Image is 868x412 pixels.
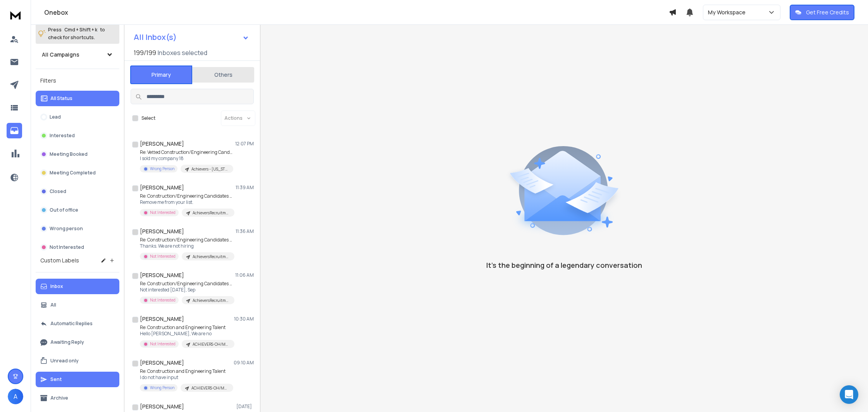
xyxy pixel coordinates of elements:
button: All Status [36,91,119,106]
button: Wrong person [36,221,119,236]
button: Get Free Credits [790,5,854,20]
h1: All Campaigns [42,51,79,59]
p: [DATE] [236,403,254,410]
p: 11:39 AM [236,184,254,191]
h1: [PERSON_NAME] [140,184,184,191]
p: My Workspace [708,9,749,16]
p: Meeting Completed [50,170,96,176]
button: Meeting Booked [36,147,119,162]
p: Re: Vetted Construction/Engineering Candidates Available [140,149,233,155]
p: Not interested [DATE], Sep [140,287,233,293]
p: ACHIEVERS-OH/MC NOT VERIFIED LIST [191,385,229,391]
p: All [50,302,56,308]
button: Archive [36,390,119,406]
button: Primary [130,66,192,84]
img: logo [8,8,23,22]
p: Re: Construction/Engineering Candidates Available [140,281,233,287]
button: Others [192,66,254,83]
p: Awaiting Reply [50,339,84,345]
p: I do not have input [140,374,233,381]
p: Closed [50,188,66,195]
p: AchieversRecruitment-[GEOGRAPHIC_DATA]- [GEOGRAPHIC_DATA]- [193,210,230,216]
p: Not Interested [150,210,176,215]
p: ACHIEVERS-OH/MC NOT VERIFIED LIST [193,341,230,347]
h3: Custom Labels [40,257,79,264]
h1: [PERSON_NAME] [140,403,184,410]
p: All Status [50,95,72,102]
p: Thanks. We are not hiring [140,243,233,249]
h3: Filters [36,75,119,86]
p: AchieversRecruitment-[GEOGRAPHIC_DATA]- [GEOGRAPHIC_DATA]- [193,254,230,260]
h1: [PERSON_NAME] [140,271,184,279]
h1: [PERSON_NAME] [140,140,184,148]
p: Out of office [50,207,78,213]
div: Open Intercom Messenger [840,385,858,404]
p: 11:36 AM [236,228,254,234]
h1: Onebox [44,8,669,17]
p: Meeting Booked [50,151,88,157]
h1: [PERSON_NAME] [140,228,184,235]
p: Lead [50,114,61,120]
p: Archive [50,395,68,401]
p: Not Interested [150,253,176,259]
p: Automatic Replies [50,321,93,327]
p: Unread only [50,358,79,364]
button: All Campaigns [36,47,119,62]
span: Cmd + Shift + k [63,25,98,34]
p: Re: Construction and Engineering Talent [140,324,233,331]
button: Sent [36,372,119,387]
button: Not Interested [36,240,119,255]
p: 10:30 AM [234,316,254,322]
p: 12:07 PM [235,141,254,147]
p: Get Free Credits [806,9,849,16]
p: Not Interested [150,297,176,303]
h1: All Inbox(s) [134,33,177,41]
p: 11:06 AM [235,272,254,278]
button: Automatic Replies [36,316,119,331]
p: 09:10 AM [234,360,254,366]
button: A [8,389,23,404]
p: Hello [PERSON_NAME], We are no [140,331,233,337]
button: Closed [36,184,119,199]
h3: Inboxes selected [158,48,207,57]
p: Wrong person [50,226,83,232]
p: Wrong Person [150,166,174,172]
button: Lead [36,109,119,125]
p: AchieversRecruitment-[GEOGRAPHIC_DATA]- [GEOGRAPHIC_DATA]- [193,298,230,303]
p: Re: Construction and Engineering Talent [140,368,233,374]
button: Out of office [36,202,119,218]
button: Meeting Completed [36,165,119,181]
p: Wrong Person [150,385,174,391]
p: Re: Construction/Engineering Candidates Available [140,193,233,199]
p: Not Interested [150,341,176,347]
button: Unread only [36,353,119,369]
button: All Inbox(s) [127,29,255,45]
p: Achievers - [US_STATE] & [US_STATE] verified v1 [191,166,229,172]
p: Inbox [50,283,63,290]
p: Not Interested [50,244,84,250]
p: I sold my company 18 [140,155,233,162]
p: Press to check for shortcuts. [48,26,105,41]
h1: [PERSON_NAME] [140,315,184,323]
p: Interested [50,133,75,139]
p: Remove me from your list. [140,199,233,205]
label: Select [141,115,155,121]
p: Sent [50,376,62,383]
p: It’s the beginning of a legendary conversation [486,260,642,271]
button: Inbox [36,279,119,294]
button: All [36,297,119,313]
h1: [PERSON_NAME] [140,359,184,367]
button: Interested [36,128,119,143]
p: Re: Construction/Engineering Candidates Available [140,237,233,243]
button: Awaiting Reply [36,334,119,350]
span: 199 / 199 [134,48,156,57]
